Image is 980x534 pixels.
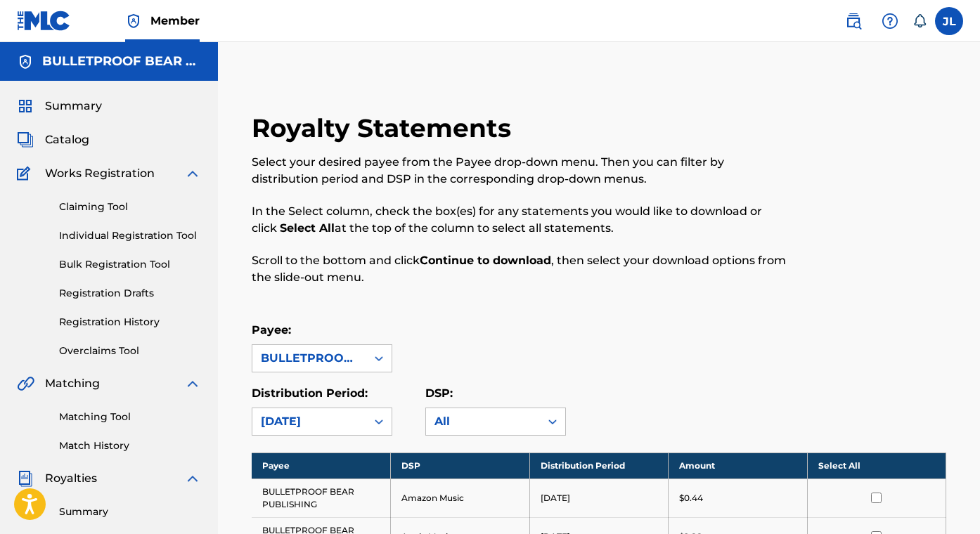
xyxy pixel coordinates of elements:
img: Catalog [17,131,34,148]
span: Works Registration [45,165,155,182]
img: expand [184,470,201,487]
p: Scroll to the bottom and click , then select your download options from the slide-out menu. [252,252,787,286]
div: Notifications [913,14,927,28]
span: Catalog [45,131,89,148]
label: Distribution Period: [252,386,368,400]
td: BULLETPROOF BEAR PUBLISHING [252,478,391,517]
p: Select your desired payee from the Payee drop-down menu. Then you can filter by distribution peri... [252,154,787,188]
p: $0.44 [679,492,703,504]
img: expand [184,165,201,182]
a: Registration Drafts [59,286,201,301]
td: Amazon Music [391,478,530,517]
span: Matching [45,375,100,392]
strong: Continue to download [420,254,551,267]
img: Accounts [17,53,34,70]
h2: Royalty Statements [252,112,518,144]
p: In the Select column, check the box(es) for any statements you would like to download or click at... [252,203,787,237]
img: MLC Logo [17,11,71,31]
div: [DATE] [261,413,358,430]
a: Overclaims Tool [59,344,201,358]
a: Bulk Registration Tool [59,257,201,272]
a: Matching Tool [59,410,201,424]
a: Registration History [59,315,201,330]
label: Payee: [252,323,291,337]
span: Royalties [45,470,97,487]
th: Amount [669,452,808,478]
div: All [434,413,531,430]
a: SummarySummary [17,98,102,115]
a: Individual Registration Tool [59,228,201,243]
th: Distribution Period [529,452,669,478]
label: DSP: [425,386,453,400]
th: Select All [807,452,946,478]
a: Claiming Tool [59,200,201,214]
th: Payee [252,452,391,478]
img: Summary [17,98,34,115]
img: expand [184,375,201,392]
img: Works Registration [17,165,35,182]
th: DSP [391,452,530,478]
div: BULLETPROOF BEAR PUBLISHING [261,350,358,367]
iframe: Resource Center [941,337,980,450]
img: help [882,13,898,30]
img: search [845,13,862,30]
span: Member [150,13,200,29]
a: CatalogCatalog [17,131,89,148]
a: Summary [59,504,201,519]
a: Match History [59,438,201,453]
div: User Menu [935,7,963,35]
img: Matching [17,375,34,392]
img: Top Rightsholder [125,13,142,30]
h5: BULLETPROOF BEAR PUBLISHING [42,53,201,70]
div: Help [876,7,904,35]
img: Royalties [17,470,34,487]
a: Public Search [839,7,868,35]
td: [DATE] [529,478,669,517]
span: Summary [45,98,102,115]
strong: Select All [280,221,335,235]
